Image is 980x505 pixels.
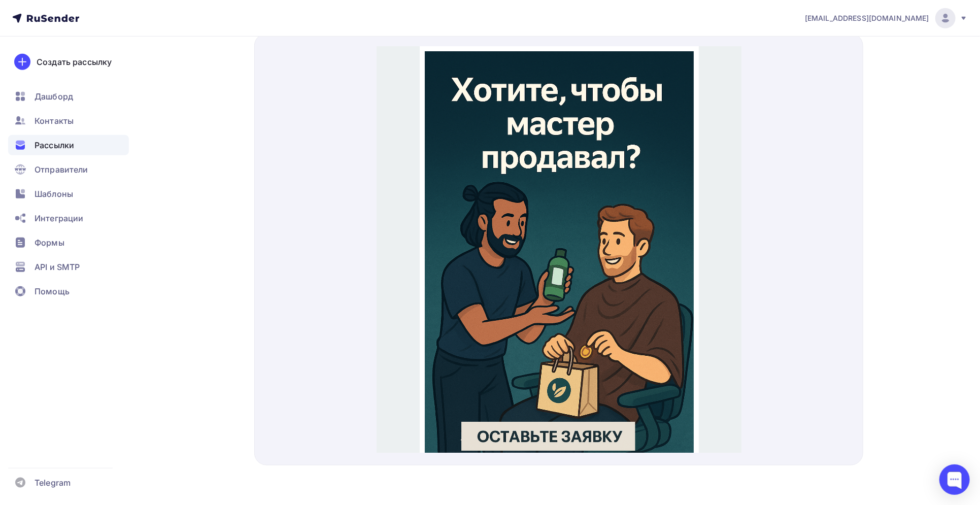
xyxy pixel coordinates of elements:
[805,13,929,23] span: [EMAIL_ADDRESS][DOMAIN_NAME]
[8,184,129,204] a: Шаблоны
[35,90,73,103] span: Дашборд
[805,8,968,28] a: [EMAIL_ADDRESS][DOMAIN_NAME]
[8,135,129,155] a: Рассылки
[35,188,73,200] span: Шаблоны
[35,163,88,176] span: Отправители
[8,111,129,131] a: Контакты
[8,159,129,180] a: Отправители
[35,261,80,273] span: API и SMTP
[35,285,70,297] span: Помощь
[35,477,71,489] span: Telegram
[35,139,74,151] span: Рассылки
[8,86,129,107] a: Дашборд
[35,212,83,224] span: Интеграции
[35,115,74,127] span: Контакты
[8,232,129,253] a: Формы
[37,56,112,68] div: Создать рассылку
[35,237,64,249] span: Формы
